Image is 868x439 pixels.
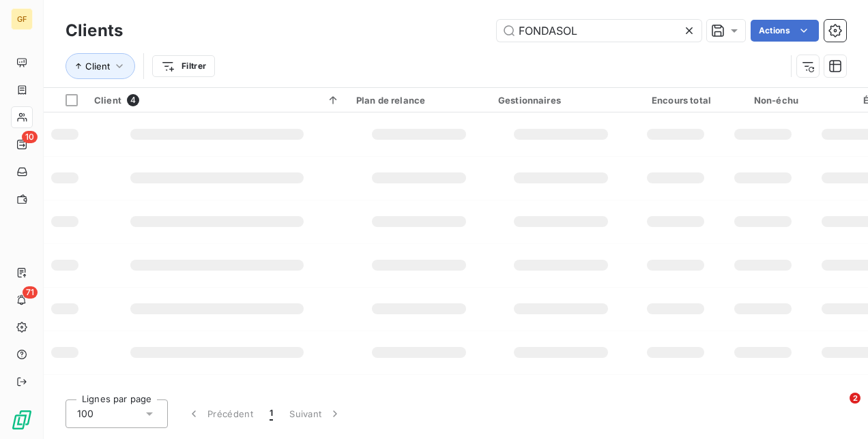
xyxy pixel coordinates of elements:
[640,95,711,106] div: Encours total
[77,407,93,421] span: 100
[850,393,860,404] span: 2
[281,399,350,428] button: Suivant
[22,131,38,143] span: 10
[727,95,798,106] div: Non-échu
[94,95,121,106] span: Client
[822,393,854,425] iframe: Intercom live chat
[356,95,482,106] div: Plan de relance
[23,286,38,299] span: 71
[11,8,33,30] div: GF
[127,94,139,106] span: 4
[497,20,701,42] input: Rechercher
[152,55,215,77] button: Filtrer
[270,407,273,421] span: 1
[751,20,819,42] button: Actions
[179,399,261,428] button: Précédent
[66,18,123,43] h3: Clients
[261,399,281,428] button: 1
[66,53,135,79] button: Client
[498,95,624,106] div: Gestionnaires
[85,61,110,72] span: Client
[11,409,33,431] img: Logo LeanPay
